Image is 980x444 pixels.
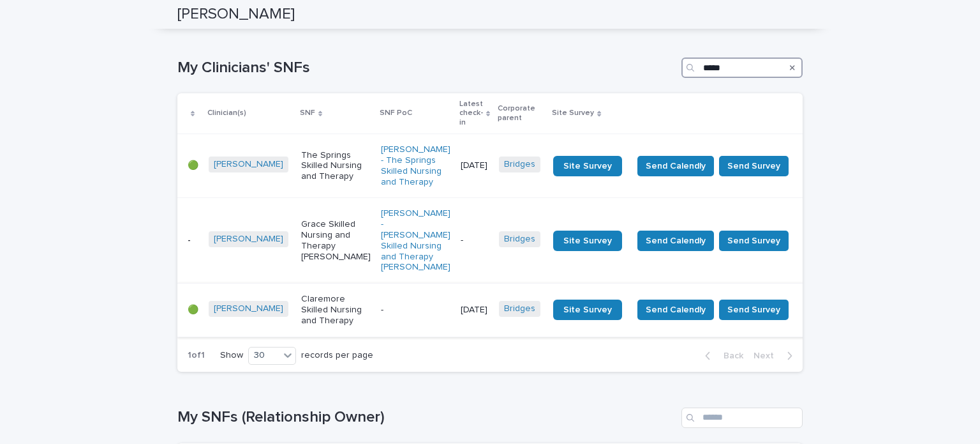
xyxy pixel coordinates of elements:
p: SNF PoC [380,106,412,120]
p: Show [220,350,243,361]
span: Site Survey [563,305,612,314]
a: Bridges [504,234,535,245]
p: Site Survey [552,106,594,120]
button: Send Survey [719,300,789,320]
p: Grace Skilled Nursing and Therapy [PERSON_NAME] [301,219,371,262]
button: Back [695,350,748,362]
p: 🟢 [188,160,198,171]
button: Send Calendly [637,156,714,176]
button: Send Survey [719,156,789,176]
a: Site Survey [553,231,622,251]
p: 1 of 1 [177,340,215,371]
input: Search [681,57,803,78]
span: Send Survey [727,234,780,247]
p: - [188,235,198,246]
a: Bridges [504,303,535,314]
h2: [PERSON_NAME] [177,5,295,24]
a: [PERSON_NAME] [214,234,283,245]
a: [PERSON_NAME] - [PERSON_NAME] Skilled Nursing and Therapy [PERSON_NAME] [381,208,450,273]
p: records per page [301,350,373,361]
span: Site Survey [563,236,612,245]
p: - [381,305,450,316]
p: [DATE] [461,305,489,316]
p: Claremore Skilled Nursing and Therapy [301,294,371,326]
p: Latest check-in [459,97,483,130]
span: Next [754,351,782,360]
p: Corporate parent [498,102,544,125]
h1: My Clinicians' SNFs [177,59,676,77]
tr: 🟢[PERSON_NAME] Claremore Skilled Nursing and Therapy-[DATE]Bridges Site SurveySend CalendlySend S... [177,284,809,337]
button: Send Calendly [637,231,714,251]
span: Send Survey [727,160,780,172]
a: Site Survey [553,300,622,320]
a: [PERSON_NAME] - The Springs Skilled Nursing and Therapy [381,144,450,187]
p: 🟢 [188,305,198,316]
span: Send Calendly [646,303,706,316]
a: Site Survey [553,156,622,176]
span: Site Survey [563,162,612,171]
a: [PERSON_NAME] [214,159,283,170]
p: The Springs Skilled Nursing and Therapy [301,150,371,182]
span: Send Survey [727,303,780,316]
input: Search [681,408,803,428]
p: SNF [300,106,315,120]
span: Back [716,351,743,360]
button: Send Survey [719,231,789,251]
p: [DATE] [461,160,489,171]
span: Send Calendly [646,160,706,172]
div: 30 [249,349,279,362]
p: Clinician(s) [207,106,246,120]
span: Send Calendly [646,234,706,247]
tr: 🟢[PERSON_NAME] The Springs Skilled Nursing and Therapy[PERSON_NAME] - The Springs Skilled Nursing... [177,134,809,198]
a: Bridges [504,159,535,170]
a: [PERSON_NAME] [214,303,283,314]
h1: My SNFs (Relationship Owner) [177,408,676,427]
tr: -[PERSON_NAME] Grace Skilled Nursing and Therapy [PERSON_NAME][PERSON_NAME] - [PERSON_NAME] Skill... [177,198,809,284]
button: Send Calendly [637,300,714,320]
button: Next [748,350,803,362]
p: - [461,235,489,246]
